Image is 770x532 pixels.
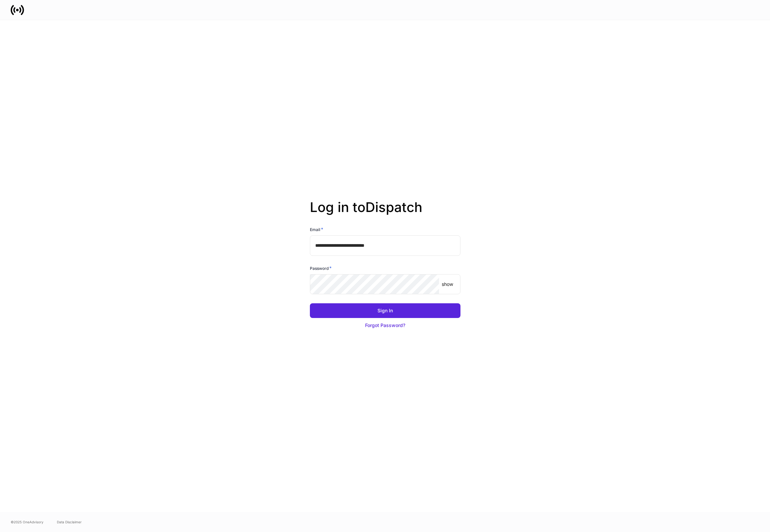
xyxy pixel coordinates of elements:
[11,519,44,525] span: © 2025 OneAdvisory
[442,281,453,288] p: show
[310,303,460,318] button: Sign In
[310,226,323,233] h6: Email
[377,307,393,314] div: Sign In
[310,199,460,226] h2: Log in to Dispatch
[310,265,332,272] h6: Password
[365,322,405,329] div: Forgot Password?
[310,318,460,333] button: Forgot Password?
[57,519,82,525] a: Data Disclaimer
